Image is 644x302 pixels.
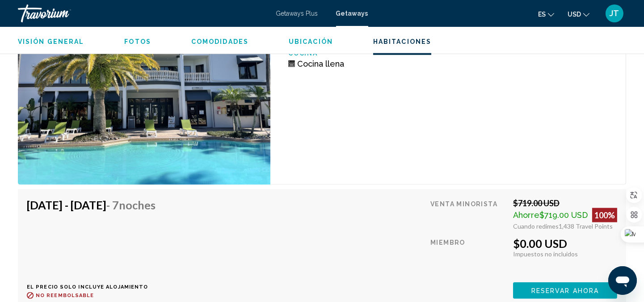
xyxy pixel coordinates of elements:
[568,8,589,21] button: Change currency
[538,11,546,18] span: es
[513,198,617,208] div: $719.00 USD
[559,222,613,230] span: 1,438 Travel Points
[513,282,617,299] button: Reservar ahora
[18,38,84,46] button: Visión general
[430,198,506,230] div: Venta minorista
[191,38,248,45] span: Comodidades
[18,38,84,45] span: Visión general
[531,287,599,294] span: Reservar ahora
[592,208,617,222] div: 100%
[297,59,344,68] span: Cocina llena
[27,198,156,212] h4: [DATE] - [DATE]
[336,10,368,17] a: Getaways
[289,38,333,46] button: Ubicación
[539,210,588,220] span: $719.00 USD
[18,4,267,22] a: Travorium
[106,198,156,212] span: - 7
[276,10,318,17] a: Getaways Plus
[513,250,578,258] span: Impuestos no incluidos
[513,237,617,250] div: $0.00 USD
[289,38,333,45] span: Ubicación
[430,237,506,276] div: Miembro
[373,38,431,45] span: Habitaciones
[513,222,559,230] span: Cuando redimes
[603,4,626,23] button: User Menu
[373,38,431,46] button: Habitaciones
[124,38,151,46] button: Fotos
[608,266,637,295] iframe: Botón para iniciar la ventana de mensajería
[124,38,151,45] span: Fotos
[538,8,554,21] button: Change language
[568,11,581,18] span: USD
[610,9,619,18] span: JT
[27,284,162,290] p: El precio solo incluye alojamiento
[36,293,94,298] span: No reembolsable
[119,198,156,212] span: noches
[513,210,539,220] span: Ahorre
[191,38,248,46] button: Comodidades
